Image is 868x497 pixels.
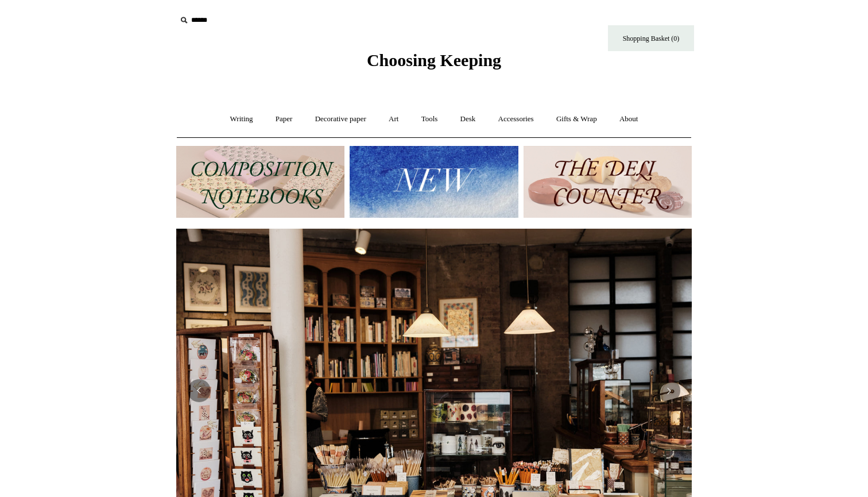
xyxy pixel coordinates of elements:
[176,146,344,218] img: 202302 Composition ledgers.jpg__PID:69722ee6-fa44-49dd-a067-31375e5d54ec
[220,104,263,134] a: Writing
[524,146,692,218] img: The Deli Counter
[450,104,486,134] a: Desk
[188,379,211,402] button: Previous
[411,104,448,134] a: Tools
[378,104,409,134] a: Art
[546,104,607,134] a: Gifts & Wrap
[305,104,377,134] a: Decorative paper
[367,51,501,70] span: Choosing Keeping
[657,379,680,402] button: Next
[265,104,303,134] a: Paper
[488,104,544,134] a: Accessories
[609,104,649,134] a: About
[350,146,518,218] img: New.jpg__PID:f73bdf93-380a-4a35-bcfe-7823039498e1
[608,25,694,51] a: Shopping Basket (0)
[367,60,501,68] a: Choosing Keeping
